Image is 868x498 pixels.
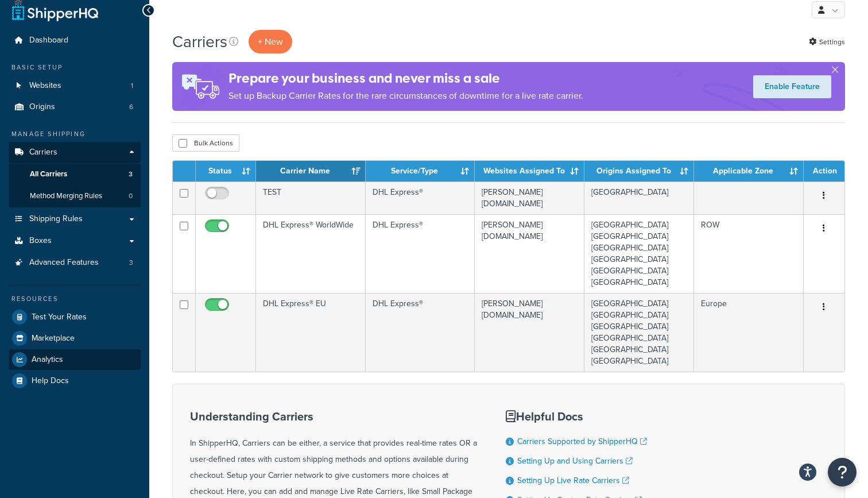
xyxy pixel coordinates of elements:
[9,349,141,370] a: Analytics
[129,191,133,201] span: 0
[228,88,583,104] p: Set up Backup Carrier Rates for the rare circumstances of downtime for a live rate carrier.
[9,370,141,391] a: Help Docs
[32,376,69,386] span: Help Docs
[828,458,857,487] button: Open Resource Center
[29,236,52,246] span: Boxes
[809,34,845,50] a: Settings
[9,63,141,72] div: Basic Setup
[256,182,366,214] td: TEST
[172,62,228,111] img: ad-rules-rateshop-fe6ec290ccb7230408bd80ed9643f0289d75e0ffd9eb532fc0e269fcd187b520.png
[131,81,133,91] span: 1
[9,164,141,185] li: All Carriers
[29,36,68,45] span: Dashboard
[29,102,55,112] span: Origins
[256,293,366,372] td: DHL Express® EU
[9,75,141,96] a: Websites 1
[9,294,141,304] div: Resources
[32,312,87,322] span: Test Your Rates
[32,355,63,365] span: Analytics
[694,161,804,182] th: Applicable Zone: activate to sort column ascending
[172,134,239,152] button: Bulk Actions
[29,214,83,224] span: Shipping Rules
[190,410,477,423] h3: Understanding Carriers
[30,191,102,201] span: Method Merging Rules
[366,214,475,293] td: DHL Express®
[366,161,475,182] th: Service/Type: activate to sort column ascending
[584,182,694,214] td: [GEOGRAPHIC_DATA]
[29,81,61,91] span: Websites
[9,129,141,139] div: Manage Shipping
[584,161,694,182] th: Origins Assigned To: activate to sort column ascending
[228,69,583,88] h4: Prepare your business and never miss a sale
[32,334,75,343] span: Marketplace
[9,142,141,207] li: Carriers
[9,96,141,118] li: Origins
[9,186,141,207] li: Method Merging Rules
[517,435,647,447] a: Carriers Supported by ShipperHQ
[694,214,804,293] td: ROW
[9,164,141,185] a: All Carriers 3
[29,148,57,157] span: Carriers
[256,214,366,293] td: DHL Express® WorldWide
[9,252,141,273] li: Advanced Features
[517,455,633,467] a: Setting Up and Using Carriers
[517,474,629,487] a: Setting Up Live Rate Carriers
[256,161,366,182] th: Carrier Name: activate to sort column ascending
[172,30,227,53] h1: Carriers
[584,293,694,372] td: [GEOGRAPHIC_DATA] [GEOGRAPHIC_DATA] [GEOGRAPHIC_DATA] [GEOGRAPHIC_DATA] [GEOGRAPHIC_DATA] [GEOGRA...
[9,96,141,118] a: Origins 6
[129,258,133,268] span: 3
[129,102,133,112] span: 6
[9,30,141,51] a: Dashboard
[475,293,584,372] td: [PERSON_NAME][DOMAIN_NAME]
[196,161,256,182] th: Status: activate to sort column ascending
[29,258,99,268] span: Advanced Features
[584,214,694,293] td: [GEOGRAPHIC_DATA] [GEOGRAPHIC_DATA] [GEOGRAPHIC_DATA] [GEOGRAPHIC_DATA] [GEOGRAPHIC_DATA] [GEOGRA...
[804,161,844,182] th: Action
[475,182,584,214] td: [PERSON_NAME][DOMAIN_NAME]
[506,410,656,423] h3: Helpful Docs
[475,214,584,293] td: [PERSON_NAME][DOMAIN_NAME]
[9,307,141,327] a: Test Your Rates
[129,169,133,179] span: 3
[366,182,475,214] td: DHL Express®
[475,161,584,182] th: Websites Assigned To: activate to sort column ascending
[9,230,141,252] a: Boxes
[9,209,141,230] a: Shipping Rules
[30,169,67,179] span: All Carriers
[9,328,141,349] a: Marketplace
[9,252,141,273] a: Advanced Features 3
[753,75,831,98] a: Enable Feature
[9,186,141,207] a: Method Merging Rules 0
[366,293,475,372] td: DHL Express®
[9,75,141,96] li: Websites
[249,30,292,53] button: + New
[694,293,804,372] td: Europe
[9,142,141,163] a: Carriers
